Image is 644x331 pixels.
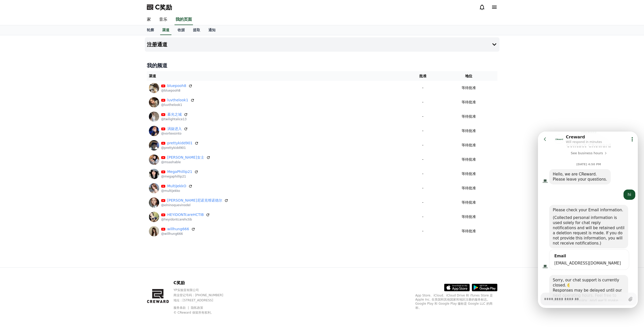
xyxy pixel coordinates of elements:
font: @luvthelook1 [161,103,182,107]
font: [PERSON_NAME]女士 [167,155,204,159]
font: 注册通道 [147,41,167,48]
font: 我的频道 [147,62,167,69]
font: - [422,186,423,190]
a: 家 [143,14,155,25]
img: 涡旋进入 [149,126,159,136]
a: C奖励 [147,3,172,11]
div: Responses may be delayed until our next operating hours. Feel free to leave your inquiry, and we’... [15,156,87,177]
font: © CReward 保留所有权利。 [173,311,214,314]
font: - [422,100,423,104]
img: willhung666 [149,226,159,236]
font: - [422,229,423,233]
font: 轮廓 [147,28,154,32]
font: - [422,215,423,219]
a: 提取 [189,25,204,35]
font: 暮光之城 [167,112,182,116]
font: @megaphillip21 [161,175,186,178]
font: 等待批准 [462,200,476,204]
font: 商业登记号码：[PHONE_NUMBER] [173,293,223,297]
a: prettykidd901 [167,140,193,146]
font: 服务条款 [173,306,186,310]
font: @multijekko [161,189,180,193]
font: @vortexsinto [161,132,182,135]
a: 渠道 [160,25,171,35]
a: willhung666 [167,226,189,232]
a: 收据 [173,25,189,35]
font: HEYiDONTcareHCTIB [167,213,204,217]
a: MegaPhillip21 [167,169,192,174]
font: luvthelook1 [167,98,188,102]
font: App Store、iCloud、iCloud Drive 和 iTunes Store 是 Apple Inc. 在美国和其他国家和地区注册的服务标志。Google Play 和 Google... [415,294,493,310]
font: 地位 [465,74,472,78]
a: 涡旋进入 [167,126,182,131]
font: 收据 [178,28,185,32]
font: 通知 [208,28,216,32]
img: bluepooh8 [149,83,159,93]
font: @willhung666 [161,232,183,236]
img: HEYiDONTcareHCTIB [149,212,159,222]
a: 音乐 [155,14,171,25]
font: 音乐 [159,17,167,22]
button: 注册通道 [145,37,499,52]
font: @twilightalice13 [161,117,187,121]
font: MultiJekkO [167,184,186,188]
font: 等待批准 [462,86,476,90]
img: 暮光之城 [149,112,159,122]
font: @heyidontcarehctib [161,218,192,221]
a: 我的页面 [175,14,193,25]
font: bluepooh8 [167,84,186,88]
font: - [422,143,423,147]
a: 服务条款 [173,306,190,310]
a: 暮光之城 [167,112,182,117]
font: - [422,114,423,118]
font: C奖励 [173,280,185,285]
font: - [422,172,423,176]
font: 等待批准 [462,100,476,104]
font: 批准 [419,74,426,78]
font: 等待批准 [462,157,476,161]
font: @prettykidd901 [161,146,186,150]
font: 等待批准 [462,172,476,176]
font: - [422,129,423,133]
font: 渠道 [149,74,156,78]
font: 提取 [193,28,200,32]
font: prettykidd901 [167,141,193,145]
font: 等待批准 [462,229,476,233]
font: 地址 : [STREET_ADDRESS] [173,299,213,302]
font: 渠道 [162,28,169,32]
font: 等待批准 [462,129,476,133]
font: @bluepooh8 [161,89,180,92]
font: @msashable [161,160,181,164]
a: 轮廓 [143,25,158,35]
font: MegaPhillip21 [167,170,192,174]
font: @elninoquevinodel [161,203,191,207]
font: 等待批准 [462,215,476,219]
img: MultiJekkO [149,183,159,193]
font: [PERSON_NAME]尼诺克维诺德尔 [167,198,222,202]
a: 隐私政策 [191,306,203,310]
a: MultiJekkO [167,183,186,189]
font: - [422,157,423,161]
a: HEYiDONTcareHCTIB [167,212,204,217]
img: 阿什布尔女士 [149,155,159,165]
img: prettykidd901 [149,140,159,150]
a: luvthelook1 [167,97,188,103]
iframe: Channel chat [538,131,638,308]
font: 涡旋进入 [167,127,182,131]
font: 我的页面 [176,17,192,22]
img: MegaPhillip21 [149,169,159,179]
font: 等待批准 [462,114,476,118]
